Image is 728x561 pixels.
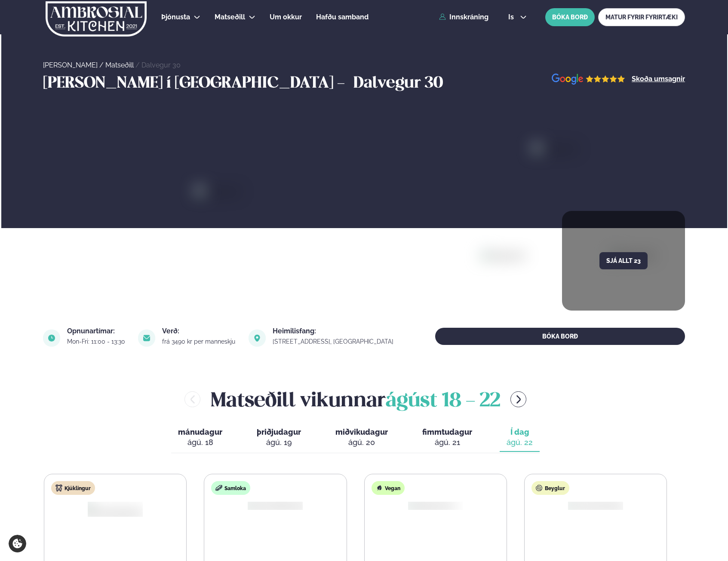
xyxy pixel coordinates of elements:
button: BÓKA BORÐ [435,328,685,345]
div: ágú. 20 [335,437,388,448]
img: Quesadilla.png [243,501,307,510]
span: mánudagur [178,427,222,436]
span: Í dag [507,427,533,437]
div: Mon-Fri: 11:00 - 13:30 [67,338,128,345]
div: Beyglur [531,481,569,495]
a: Matseðill [105,61,134,69]
button: Sjá allt 23 [599,252,648,269]
a: Innskráning [439,13,488,21]
span: / [135,61,141,69]
a: Skoða umsagnir [632,76,685,82]
button: menu-btn-right [510,391,526,407]
img: image alt [249,329,266,347]
img: logo [45,1,147,37]
img: chicken.svg [55,485,62,491]
div: Opnunartímar: [67,328,128,335]
span: ágúst 18 - 22 [386,392,500,411]
a: [PERSON_NAME] [43,61,98,69]
img: Vegan.svg [376,485,383,491]
h3: Dalvegur 30 [353,73,443,94]
span: is [508,14,516,21]
button: fimmtudagur ágú. 21 [415,424,479,452]
img: image alt [552,73,625,85]
a: Um okkur [270,12,302,22]
button: is [501,14,534,21]
img: Vegan.png [404,501,453,510]
img: image alt [43,329,60,347]
h2: Matseðill vikunnar [211,385,500,413]
button: BÓKA BORÐ [545,8,595,26]
div: Vegan [372,481,405,495]
img: image alt [482,251,629,370]
button: Í dag ágú. 22 [500,424,540,452]
div: ágú. 22 [507,437,533,448]
div: ágú. 18 [178,437,222,448]
span: Hafðu samband [316,13,369,21]
button: þriðjudagur ágú. 19 [250,424,308,452]
span: þriðjudagur [257,427,301,436]
span: Um okkur [270,13,302,21]
span: / [99,61,105,69]
button: mánudagur ágú. 18 [171,424,229,452]
div: Heimilisfang: [273,328,396,335]
span: miðvikudagur [335,427,388,436]
div: Verð: [162,328,238,335]
a: link [273,336,396,347]
button: miðvikudagur ágú. 20 [329,424,395,452]
span: Þjónusta [161,13,190,21]
h3: [PERSON_NAME] í [GEOGRAPHIC_DATA] - [43,73,349,94]
div: Kjúklingur [51,481,95,495]
a: Þjónusta [161,12,190,22]
img: Croissant.png [563,501,623,510]
div: Samloka [211,481,250,495]
div: frá 3490 kr per manneskju [162,338,238,345]
img: sandwich-new-16px.svg [215,485,222,491]
div: ágú. 19 [257,437,301,448]
img: image alt [196,187,655,434]
a: Matseðill [215,12,245,22]
img: bagle-new-16px.svg [536,485,543,491]
img: Hamburger.png [82,500,148,518]
img: image alt [138,329,155,347]
a: Hafðu samband [316,12,369,22]
a: Dalvegur 30 [141,61,181,69]
div: ágú. 21 [422,437,472,448]
a: Cookie settings [9,535,26,552]
button: menu-btn-left [184,391,200,407]
a: MATUR FYRIR FYRIRTÆKI [598,8,685,26]
span: Matseðill [215,13,245,21]
span: fimmtudagur [422,427,472,436]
